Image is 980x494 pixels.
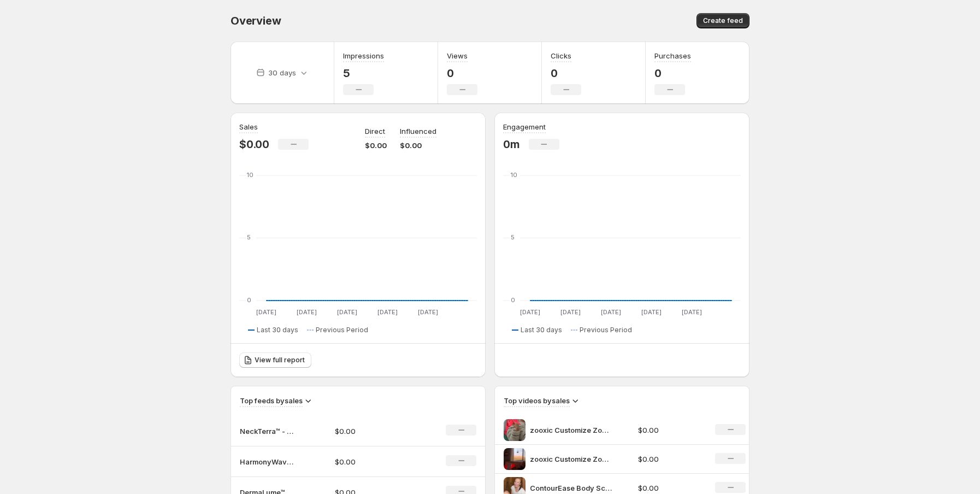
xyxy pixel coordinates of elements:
a: View full report [239,352,311,368]
text: [DATE] [560,308,581,316]
text: 5 [511,233,515,241]
p: 0m [503,138,520,151]
text: [DATE] [256,308,276,316]
text: [DATE] [377,308,398,316]
h3: Top videos by sales [504,395,570,406]
p: zooxic Customize Zooxic Theme Shopify 1 [530,425,612,436]
text: 10 [511,171,517,179]
text: [DATE] [682,308,702,316]
img: zooxic Customize Zooxic Theme Shopify 3 [504,448,526,470]
text: 0 [511,296,515,304]
p: $0.00 [638,483,702,493]
p: $0.00 [239,138,269,151]
button: Create feed [696,13,749,28]
p: $0.00 [335,426,412,437]
p: Influenced [400,126,436,137]
text: [DATE] [641,308,662,316]
p: 5 [343,67,384,80]
h3: Purchases [654,50,691,61]
p: 0 [447,67,477,80]
h3: Sales [239,121,258,132]
h3: Views [447,50,468,61]
img: zooxic Customize Zooxic Theme Shopify 1 [504,419,526,441]
span: Previous Period [580,326,632,334]
h3: Impressions [343,50,384,61]
p: NeckTerra™ - Neck Massager [240,426,294,437]
p: ContourEase Body Sculptor HavenGlowio 1 [530,483,612,493]
text: [DATE] [601,308,621,316]
span: Last 30 days [257,326,298,334]
span: Last 30 days [521,326,562,334]
text: 10 [247,171,253,179]
text: 5 [247,233,251,241]
p: 30 days [268,67,296,78]
span: View full report [255,356,305,364]
text: [DATE] [337,308,357,316]
h3: Clicks [551,50,571,61]
p: 0 [551,67,581,80]
p: $0.00 [335,456,412,467]
p: $0.00 [400,140,436,151]
p: Direct [365,126,385,137]
p: $0.00 [638,425,702,436]
span: Previous Period [316,326,368,334]
p: 0 [654,67,691,80]
p: HarmonyWave™ - Earth Harmony Resonator [240,456,294,467]
span: Overview [231,14,281,27]
p: zooxic Customize Zooxic Theme Shopify 3 [530,454,612,464]
span: Create feed [703,16,743,25]
text: [DATE] [297,308,317,316]
text: [DATE] [520,308,540,316]
text: 0 [247,296,251,304]
p: $0.00 [365,140,387,151]
text: [DATE] [418,308,438,316]
h3: Engagement [503,121,546,132]
p: $0.00 [638,454,702,464]
h3: Top feeds by sales [240,395,303,406]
